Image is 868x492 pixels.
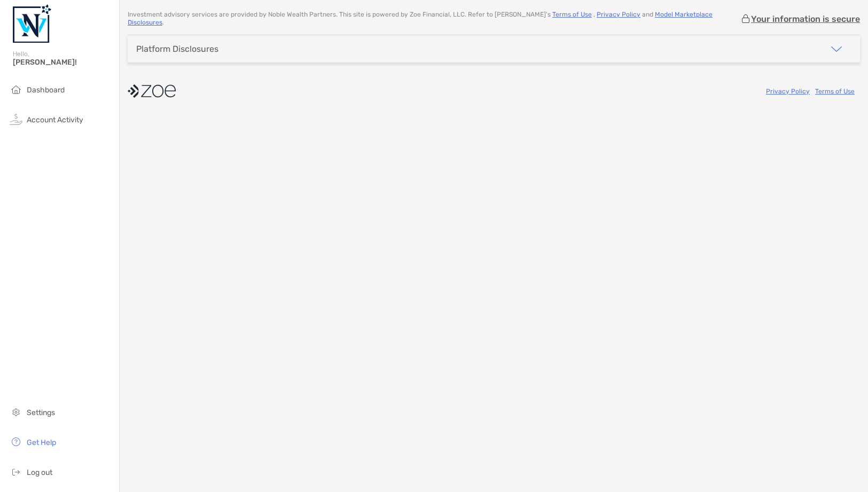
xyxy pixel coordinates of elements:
span: [PERSON_NAME]! [13,58,113,67]
img: household icon [10,83,22,96]
p: Your information is secure [751,14,860,24]
span: Get Help [27,438,56,447]
span: Settings [27,408,55,417]
img: icon arrow [830,43,843,56]
img: company logo [128,79,176,103]
span: Dashboard [27,85,65,95]
a: Terms of Use [552,11,592,18]
div: Platform Disclosures [136,44,218,54]
span: Log out [27,468,52,477]
a: Model Marketplace Disclosures [128,11,713,26]
a: Terms of Use [815,88,855,95]
a: Privacy Policy [597,11,640,18]
p: Investment advisory services are provided by Noble Wealth Partners . This site is powered by Zoe ... [128,11,740,27]
img: settings icon [10,405,22,418]
img: logout icon [10,465,22,478]
img: activity icon [10,113,22,126]
img: get-help icon [10,435,22,448]
a: Privacy Policy [766,88,810,95]
img: Zoe Logo [13,4,51,43]
span: Account Activity [27,115,83,124]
